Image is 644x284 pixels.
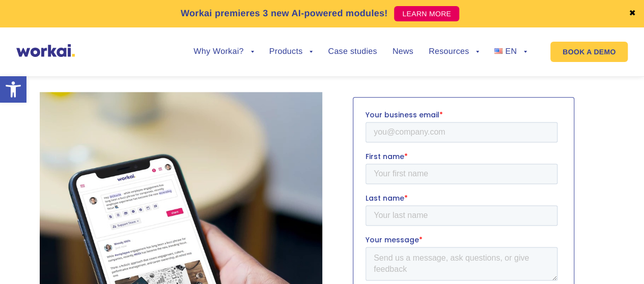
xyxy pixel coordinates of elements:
iframe: Chat Widget [593,235,644,284]
p: Workai premieres 3 new AI-powered modules! [181,7,388,20]
a: LEARN MORE [394,6,459,21]
a: Products [269,48,313,56]
a: Case studies [328,48,377,56]
a: News [393,48,413,56]
a: BOOK A DEMO [550,42,628,62]
p: email messages [13,262,66,271]
a: Resources [429,48,479,56]
a: ✖ [629,10,636,18]
a: Privacy Policy [78,187,120,196]
input: email messages [3,264,9,270]
span: EN [505,47,517,56]
a: Why Workai? [193,48,254,56]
